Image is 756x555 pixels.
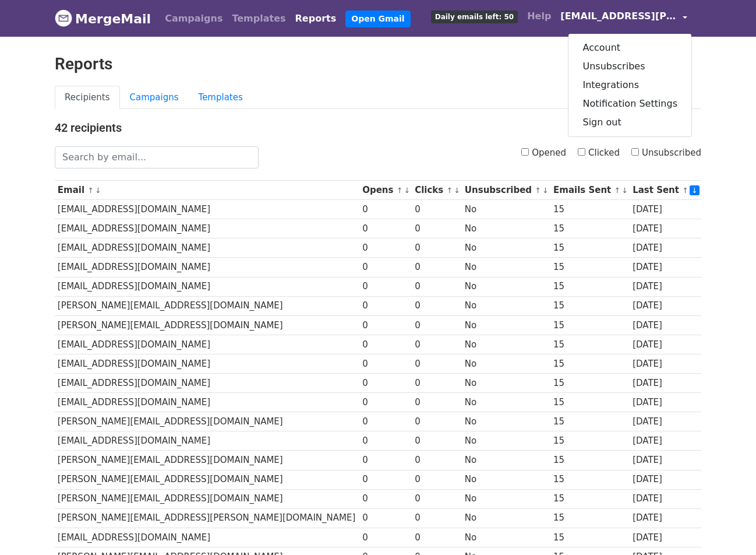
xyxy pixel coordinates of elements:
td: 15 [550,489,630,508]
td: [DATE] [630,354,701,373]
a: Daily emails left: 50 [426,5,522,28]
td: 0 [359,200,412,219]
a: ↓ [404,186,410,195]
th: Emails Sent [550,181,630,200]
td: [EMAIL_ADDRESS][DOMAIN_NAME] [55,431,359,451]
td: 15 [550,315,630,335]
td: 0 [359,219,412,238]
a: ↑ [397,186,403,195]
td: 15 [550,296,630,315]
td: [PERSON_NAME][EMAIL_ADDRESS][DOMAIN_NAME] [55,489,359,508]
td: No [462,508,550,528]
td: 0 [359,393,412,412]
a: ↓ [454,186,460,195]
td: 15 [550,277,630,296]
td: 0 [412,258,462,277]
td: [PERSON_NAME][EMAIL_ADDRESS][DOMAIN_NAME] [55,451,359,470]
input: Search by email... [55,146,259,168]
td: [PERSON_NAME][EMAIL_ADDRESS][PERSON_NAME][DOMAIN_NAME] [55,508,359,528]
td: 0 [412,354,462,373]
a: ↑ [682,186,688,195]
td: [PERSON_NAME][EMAIL_ADDRESS][DOMAIN_NAME] [55,315,359,335]
td: 15 [550,354,630,373]
a: ↑ [535,186,541,195]
td: 15 [550,374,630,393]
td: 15 [550,470,630,489]
td: 0 [412,335,462,354]
td: 0 [359,258,412,277]
th: Unsubscribed [462,181,550,200]
th: Clicks [412,181,462,200]
td: No [462,296,550,315]
input: Unsubscribed [631,148,639,156]
a: ↓ [542,186,549,195]
label: Opened [521,146,566,160]
td: 0 [359,315,412,335]
td: 0 [412,528,462,547]
td: 0 [412,238,462,258]
td: No [462,335,550,354]
div: Chat Widget [698,499,756,555]
a: Campaigns [160,7,227,30]
a: Unsubscribes [568,57,691,76]
td: 15 [550,508,630,528]
td: 15 [550,393,630,412]
td: [EMAIL_ADDRESS][DOMAIN_NAME] [55,528,359,547]
td: No [462,315,550,335]
td: 0 [412,296,462,315]
td: 0 [412,315,462,335]
td: 15 [550,528,630,547]
td: No [462,374,550,393]
td: 15 [550,238,630,258]
td: 0 [412,200,462,219]
td: [DATE] [630,451,701,470]
td: No [462,219,550,238]
a: Notification Settings [568,94,691,113]
td: No [462,393,550,412]
td: 15 [550,451,630,470]
td: No [462,431,550,451]
td: No [462,354,550,373]
td: 0 [412,277,462,296]
td: [DATE] [630,277,701,296]
a: Templates [227,7,290,30]
div: [EMAIL_ADDRESS][PERSON_NAME][DOMAIN_NAME] [568,33,692,137]
th: Last Sent [630,181,701,200]
a: Templates [189,86,253,110]
td: 15 [550,412,630,431]
a: Account [568,38,691,57]
a: [EMAIL_ADDRESS][PERSON_NAME][DOMAIN_NAME] [556,5,692,32]
td: [DATE] [630,489,701,508]
h4: 42 recipients [55,121,701,135]
a: Help [522,5,556,28]
label: Clicked [578,146,620,160]
td: [DATE] [630,200,701,219]
a: Campaigns [120,86,189,110]
td: [EMAIL_ADDRESS][DOMAIN_NAME] [55,335,359,354]
td: 0 [359,489,412,508]
td: [PERSON_NAME][EMAIL_ADDRESS][DOMAIN_NAME] [55,412,359,431]
td: 0 [359,451,412,470]
td: 0 [359,296,412,315]
td: 0 [359,238,412,258]
a: ↓ [621,186,628,195]
a: ↓ [95,186,101,195]
td: 15 [550,431,630,451]
td: [DATE] [630,412,701,431]
td: [EMAIL_ADDRESS][DOMAIN_NAME] [55,354,359,373]
td: [EMAIL_ADDRESS][DOMAIN_NAME] [55,277,359,296]
td: No [462,277,550,296]
td: 0 [359,354,412,373]
td: 0 [412,489,462,508]
a: Recipients [55,86,120,110]
td: 0 [359,528,412,547]
label: Unsubscribed [631,146,701,160]
td: [EMAIL_ADDRESS][DOMAIN_NAME] [55,374,359,393]
input: Clicked [578,148,585,156]
a: ↑ [614,186,621,195]
a: Open Gmail [345,10,410,27]
h2: Reports [55,54,701,74]
a: ↓ [690,185,700,195]
td: 0 [359,431,412,451]
td: 0 [412,393,462,412]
